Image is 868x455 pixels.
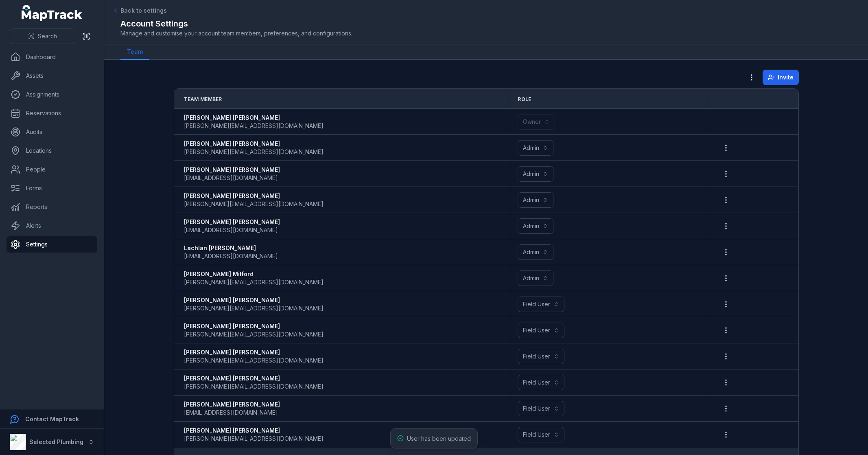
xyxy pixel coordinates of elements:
[184,166,280,174] strong: [PERSON_NAME] [PERSON_NAME]
[7,199,97,215] a: Reports
[184,140,324,148] strong: [PERSON_NAME] [PERSON_NAME]
[120,7,167,15] span: Back to settings
[518,349,564,364] button: Field User
[7,86,97,103] a: Assignments
[184,435,324,443] span: [PERSON_NAME][EMAIL_ADDRESS][DOMAIN_NAME]
[10,29,75,44] button: Search
[7,143,97,159] a: Locations
[518,192,553,208] button: Admin
[763,70,799,85] button: Invite
[7,236,97,253] a: Settings
[7,124,97,140] a: Audits
[184,218,280,226] strong: [PERSON_NAME] [PERSON_NAME]
[184,148,324,156] span: [PERSON_NAME][EMAIL_ADDRESS][DOMAIN_NAME]
[184,122,324,130] span: [PERSON_NAME][EMAIL_ADDRESS][DOMAIN_NAME]
[518,140,553,156] button: Admin
[518,323,564,338] button: Field User
[184,322,324,330] strong: [PERSON_NAME] [PERSON_NAME]
[7,218,97,234] a: Alerts
[184,192,324,200] strong: [PERSON_NAME] [PERSON_NAME]
[518,401,564,416] button: Field User
[120,44,149,60] a: Team
[120,29,852,37] span: Manage and customise your account team members, preferences, and configurations.
[112,7,167,15] a: Back to settings
[184,96,222,103] span: Team Member
[184,278,324,286] span: [PERSON_NAME][EMAIL_ADDRESS][DOMAIN_NAME]
[184,174,278,182] span: [EMAIL_ADDRESS][DOMAIN_NAME]
[184,200,324,208] span: [PERSON_NAME][EMAIL_ADDRESS][DOMAIN_NAME]
[7,68,97,84] a: Assets
[184,244,278,252] strong: Lachlan [PERSON_NAME]
[25,415,79,422] strong: Contact MapTrack
[518,427,564,442] button: Field User
[518,96,531,103] span: Role
[184,270,324,278] strong: [PERSON_NAME] Milford
[184,226,278,234] span: [EMAIL_ADDRESS][DOMAIN_NAME]
[184,114,324,122] strong: [PERSON_NAME] [PERSON_NAME]
[184,304,324,312] span: [PERSON_NAME][EMAIL_ADDRESS][DOMAIN_NAME]
[184,252,278,260] span: [EMAIL_ADDRESS][DOMAIN_NAME]
[518,166,553,182] button: Admin
[7,105,97,121] a: Reservations
[184,382,324,391] span: [PERSON_NAME][EMAIL_ADDRESS][DOMAIN_NAME]
[184,296,324,304] strong: [PERSON_NAME] [PERSON_NAME]
[7,161,97,178] a: People
[518,244,553,260] button: Admin
[184,330,324,339] span: [PERSON_NAME][EMAIL_ADDRESS][DOMAIN_NAME]
[184,409,278,417] span: [EMAIL_ADDRESS][DOMAIN_NAME]
[29,438,83,445] strong: Selected Plumbing
[518,297,564,312] button: Field User
[7,180,97,196] a: Forms
[778,73,794,81] span: Invite
[38,32,57,40] span: Search
[184,356,324,365] span: [PERSON_NAME][EMAIL_ADDRESS][DOMAIN_NAME]
[184,374,324,382] strong: [PERSON_NAME] [PERSON_NAME]
[518,375,564,390] button: Field User
[518,270,553,286] button: Admin
[7,49,97,65] a: Dashboard
[184,400,280,409] strong: [PERSON_NAME] [PERSON_NAME]
[518,218,553,234] button: Admin
[407,435,471,442] span: User has been updated
[22,5,83,21] a: MapTrack
[184,348,324,356] strong: [PERSON_NAME] [PERSON_NAME]
[184,426,324,435] strong: [PERSON_NAME] [PERSON_NAME]
[120,18,852,29] h2: Account Settings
